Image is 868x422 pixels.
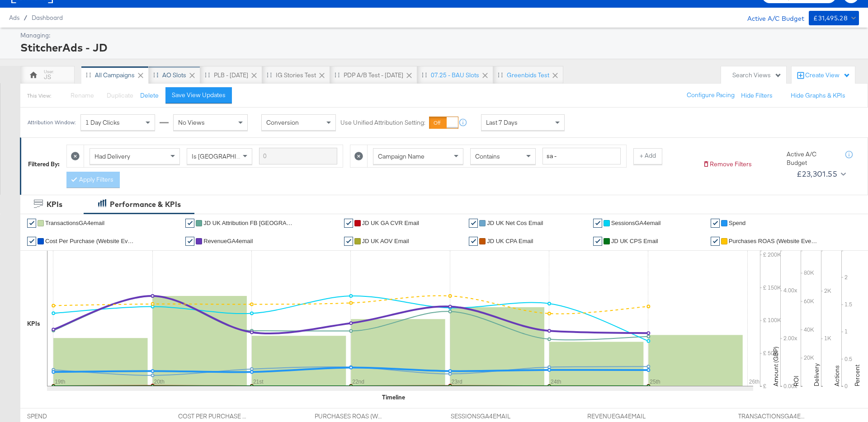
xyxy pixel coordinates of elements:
[94,152,130,160] span: Had Delivery
[203,238,253,244] span: RevenueGA4email
[498,72,503,77] div: Drag to reorder tab
[362,238,409,244] span: JD UK AOV Email
[27,319,40,328] div: KPIs
[47,199,62,210] div: KPIs
[793,167,848,181] button: £23,301.55
[315,412,382,421] span: PURCHASES ROAS (WEBSITE EVENTS)
[611,238,658,244] span: JD UK CPS Email
[95,71,135,80] div: All Campaigns
[542,148,621,164] input: Enter a search term
[27,219,36,228] a: ✔
[140,91,159,100] button: Delete
[487,238,533,244] span: JD UK CPA Email
[344,237,353,246] a: ✔
[71,91,94,99] span: Rename
[805,71,850,80] div: Create View
[172,91,226,99] div: Save View Updates
[486,118,518,127] span: Last 7 Days
[738,11,804,24] div: Active A/C Budget
[9,14,19,21] span: Ads
[422,72,427,77] div: Drag to reorder tab
[267,72,272,77] div: Drag to reorder tab
[711,237,720,246] a: ✔
[487,220,543,226] span: JD UK Net Cos Email
[738,412,806,421] span: TRANSACTIONSGA4EMAIL
[178,412,246,421] span: COST PER PURCHASE (WEBSITE EVENTS)
[809,11,859,25] button: £31,495.28
[27,119,76,126] div: Attribution Window:
[192,152,261,160] span: Is [GEOGRAPHIC_DATA]
[587,412,655,421] span: REVENUEGA4EMAIL
[276,71,316,80] div: IG Stories Test
[27,412,95,421] span: SPEND
[45,220,104,226] span: TransactionsGA4email
[792,375,800,386] text: ROI
[28,160,60,169] div: Filtered By:
[797,167,837,181] div: £23,301.55
[205,72,210,77] div: Drag to reorder tab
[633,148,662,164] button: + Add
[340,118,425,127] label: Use Unified Attribution Setting:
[27,237,36,246] a: ✔
[813,13,848,24] div: £31,495.28
[680,87,741,103] button: Configure Pacing
[32,14,63,21] a: Dashboard
[469,237,478,246] a: ✔
[703,160,752,169] button: Remove Filters
[45,238,136,244] span: Cost Per Purchase (Website Events)
[86,72,91,77] div: Drag to reorder tab
[259,148,337,164] input: Enter a search term
[475,152,500,160] span: Contains
[20,40,857,55] div: StitcherAds - JD
[344,219,353,228] a: ✔
[593,237,602,246] a: ✔
[451,412,519,421] span: SESSIONSGA4EMAIL
[203,220,294,226] span: JD UK Attribution FB [GEOGRAPHIC_DATA] Email
[214,71,248,80] div: PLB - [DATE]
[165,87,232,103] button: Save View Updates
[378,152,425,160] span: Campaign Name
[44,73,51,81] div: JS
[593,219,602,228] a: ✔
[110,199,181,210] div: Performance & KPIs
[344,71,403,80] div: PDP A/B Test - [DATE]
[711,219,720,228] a: ✔
[729,238,819,244] span: Purchases ROAS (Website Events)
[729,220,746,226] span: Spend
[107,91,133,99] span: Duplicate
[382,393,405,402] div: Timeline
[19,14,32,21] span: /
[362,220,419,226] span: JD UK GA CVR Email
[335,72,340,77] div: Drag to reorder tab
[431,71,479,80] div: 07.25 - BAU Slots
[20,31,857,40] div: Managing:
[469,219,478,228] a: ✔
[27,92,51,99] div: This View:
[185,219,194,228] a: ✔
[85,118,120,127] span: 1 Day Clicks
[185,237,194,246] a: ✔
[772,347,780,386] text: Amount (GBP)
[812,363,821,386] text: Delivery
[266,118,299,127] span: Conversion
[741,91,773,100] button: Hide Filters
[732,71,782,80] div: Search Views
[153,72,158,77] div: Drag to reorder tab
[507,71,549,80] div: Greenbids Test
[162,71,186,80] div: AO Slots
[787,150,836,167] div: Active A/C Budget
[611,220,661,226] span: SessionsGA4email
[791,91,845,100] button: Hide Graphs & KPIs
[178,118,205,127] span: No Views
[853,365,861,386] text: Percent
[833,365,841,386] text: Actions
